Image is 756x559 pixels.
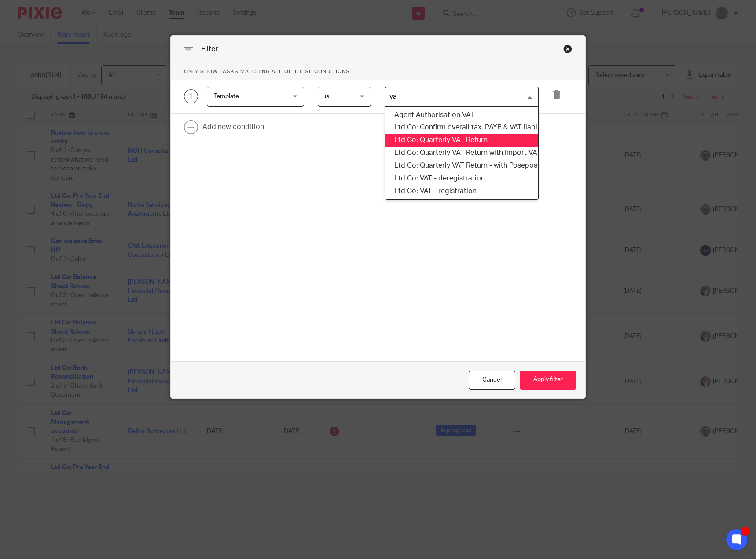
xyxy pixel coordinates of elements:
li: Ltd Co: VAT - deregistration [385,172,539,185]
span: is [325,93,329,99]
li: Ltd Co: Confirm overall tax, PAYE & VAT liability position [385,121,539,134]
input: Search for option [386,89,534,104]
li: Ltd Co: Quarterly VAT Return [385,134,539,147]
div: 1 [741,527,749,536]
div: 1 [184,89,198,103]
button: Apply filter [520,371,576,390]
div: Search for option [385,87,539,107]
div: Close this dialog window [469,371,515,390]
p: Only show tasks matching all of these conditions [171,63,586,80]
span: Template [214,93,239,99]
li: Ltd Co: Quarterly VAT Return - with Poseposed VAT [385,159,539,172]
div: Close this dialog window [563,44,572,53]
li: Ltd Co: Quarterly VAT Return with Import VAT [385,147,539,159]
span: Filter [201,45,218,52]
li: Ltd Co: VAT - registration [385,185,539,198]
li: Agent Authorisation VAT [385,109,539,121]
